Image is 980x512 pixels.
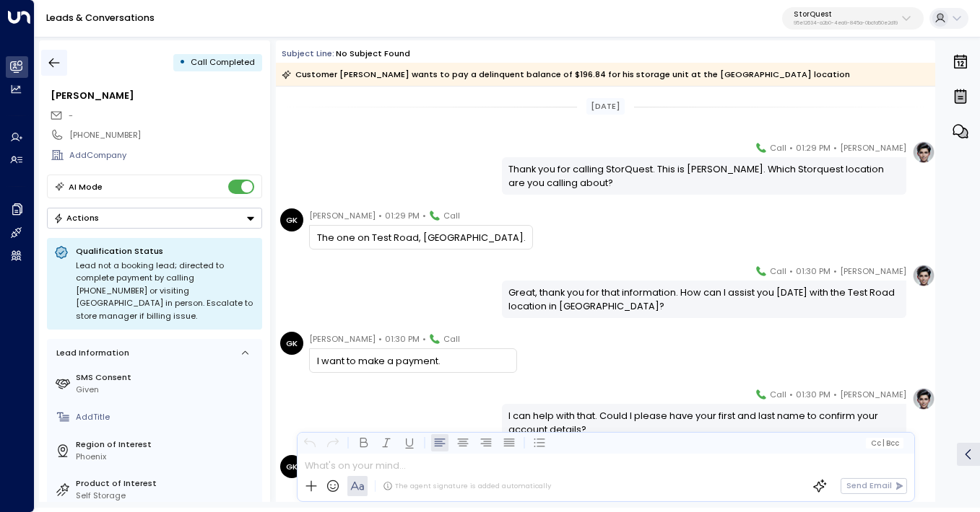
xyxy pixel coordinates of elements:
[443,332,460,346] span: Call
[770,387,786,402] span: Call
[840,264,906,278] span: [PERSON_NAME]
[770,141,786,155] span: Call
[383,481,551,491] div: The agent signature is added automatically
[586,98,625,115] div: [DATE]
[912,141,935,164] img: profile-logo.png
[47,208,262,229] div: Button group with a nested menu
[794,20,898,26] p: 95e12634-a2b0-4ea9-845a-0bcfa50e2d19
[51,89,261,102] div: [PERSON_NAME]
[508,409,899,436] div: I can help with that. Could I please have your first and last name to confirm your account details?
[422,332,426,346] span: •
[69,110,73,121] span: -
[508,162,899,190] div: Thank you for calling StorQuest. This is [PERSON_NAME]. Which Storquest location are you calling ...
[796,141,831,155] span: 01:29 PM
[833,387,837,402] span: •
[794,10,898,19] p: StorQuest
[385,208,420,223] span: 01:29 PM
[76,245,255,257] p: Qualification Status
[840,141,906,155] span: [PERSON_NAME]
[870,439,898,447] span: Cc Bcc
[782,7,924,30] button: StorQuest95e12634-a2b0-4ea9-845a-0bcfa50e2d19
[76,451,257,463] div: Phoenix
[76,371,257,384] label: SMS Consent
[76,411,257,423] div: AddTitle
[280,455,303,478] div: GK
[69,129,261,141] div: [PHONE_NUMBER]
[789,141,793,155] span: •
[191,56,255,68] span: Call Completed
[76,260,255,323] div: Lead not a booking lead; directed to complete payment by calling [PHONE_NUMBER] or visiting [GEOG...
[280,208,303,231] div: GK
[912,387,935,410] img: profile-logo.png
[47,208,262,229] button: Actions
[76,384,257,396] div: Given
[53,213,99,223] div: Actions
[52,347,129,359] div: Lead Information
[46,12,155,24] a: Leads & Conversations
[840,387,906,402] span: [PERSON_NAME]
[378,332,382,346] span: •
[336,48,410,60] div: No subject found
[770,264,786,278] span: Call
[882,439,884,447] span: |
[309,208,376,223] span: [PERSON_NAME]
[76,477,257,490] label: Product of Interest
[833,264,837,278] span: •
[866,438,903,449] button: Cc|Bcc
[912,264,935,287] img: profile-logo.png
[69,149,261,162] div: AddCompany
[422,208,426,223] span: •
[69,180,103,194] div: AI Mode
[385,332,420,346] span: 01:30 PM
[508,286,899,313] div: Great, thank you for that information. How can I assist you [DATE] with the Test Road location in...
[282,67,850,81] div: Customer [PERSON_NAME] wants to pay a delinquent balance of $196.84 for his storage unit at the [...
[796,387,831,402] span: 01:30 PM
[789,264,793,278] span: •
[378,208,382,223] span: •
[833,141,837,155] span: •
[282,48,334,59] span: Subject Line:
[789,387,793,402] span: •
[76,438,257,451] label: Region of Interest
[76,490,257,502] div: Self Storage
[317,354,510,368] div: I want to make a payment.
[309,332,376,346] span: [PERSON_NAME]
[179,52,186,73] div: •
[324,434,341,451] button: Redo
[317,231,526,244] div: The one on Test Road, [GEOGRAPHIC_DATA].
[280,332,303,355] div: GK
[796,264,831,278] span: 01:30 PM
[443,208,460,223] span: Call
[300,434,318,451] button: Undo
